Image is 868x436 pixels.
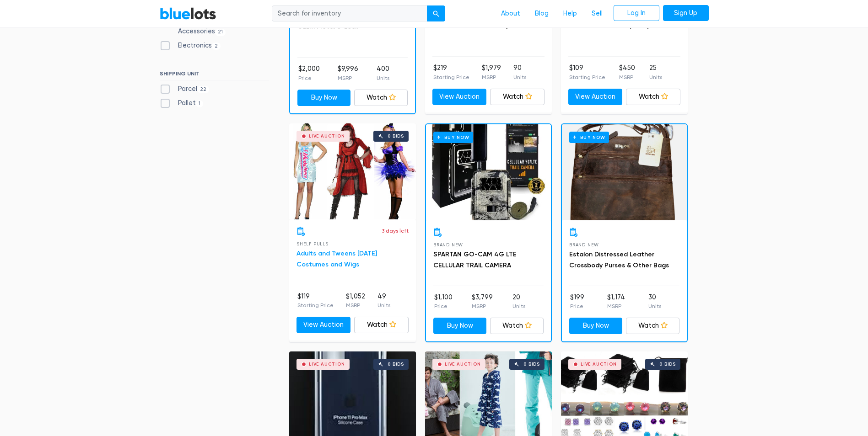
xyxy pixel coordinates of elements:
a: View Auction [568,89,623,105]
a: BlueLots [160,7,216,20]
a: SPARTAN GO-CAM 4G LTE CELLULAR TRAIL CAMERA [433,250,517,269]
span: 21 [215,29,226,36]
p: MSRP [472,302,493,310]
div: 0 bids [659,362,676,367]
input: Search for inventory [272,5,427,22]
a: Watch [490,89,545,105]
li: 25 [649,63,662,81]
p: MSRP [346,301,365,309]
a: Watch [626,318,679,334]
li: 20 [512,292,525,311]
a: Activewear Pants by BodySmart [568,21,669,29]
a: Log In [614,5,659,21]
a: Adults and Tweens [DATE] Costumes and Wigs [297,250,377,268]
p: MSRP [607,302,625,310]
li: $1,979 [482,63,501,81]
li: $3,799 [472,292,493,311]
a: Sell [584,5,610,22]
a: Watch [354,317,409,333]
p: Price [570,302,584,310]
a: About [494,5,528,22]
p: Starting Price [433,73,469,81]
li: $1,052 [346,292,365,310]
a: Estalon Distressed Leather Crossbody Purses & Other Bags [569,250,669,269]
p: Units [513,73,526,81]
p: Units [649,73,662,81]
div: Live Auction [309,362,345,367]
a: Buy Now [297,90,351,106]
li: $450 [619,63,635,81]
p: MSRP [482,73,501,81]
p: Price [298,74,320,82]
p: MSRP [338,74,358,82]
h6: SHIPPING UNIT [160,70,269,80]
li: $119 [297,292,334,310]
li: 90 [513,63,526,81]
div: 0 bids [388,362,404,367]
p: 3 days left [382,227,409,235]
li: $1,100 [434,292,453,311]
p: Units [648,302,661,310]
a: Sign Up [663,5,709,21]
label: Electronics [160,41,221,51]
a: View Auction [297,317,351,333]
span: 22 [197,86,210,93]
span: Brand New [569,242,599,247]
h6: Buy Now [433,132,473,143]
li: $199 [570,292,584,311]
li: 30 [648,292,661,311]
a: Ozzm Metal U-Lock [297,22,358,30]
div: Live Auction [445,362,481,367]
a: Buy Now [569,318,623,334]
li: $2,000 [298,64,320,82]
p: Starting Price [569,73,605,81]
p: Units [377,301,390,309]
a: Blog [528,5,556,22]
a: View Auction [432,89,487,105]
div: Live Auction [581,362,617,367]
p: Units [377,74,389,82]
p: Units [512,302,525,310]
div: 0 bids [388,134,404,138]
a: Watch [490,318,544,334]
a: Help [556,5,584,22]
p: Starting Price [297,301,334,309]
a: Buy Now [426,124,551,220]
span: Brand New [433,242,463,247]
span: 2 [212,43,221,50]
p: MSRP [619,73,635,81]
li: $109 [569,63,605,81]
li: $219 [433,63,469,81]
p: Price [434,302,453,310]
a: Watch [354,90,408,106]
a: Live Auction 0 bids [289,123,416,219]
div: 0 bids [523,362,540,367]
li: 400 [377,64,389,82]
li: $9,996 [338,64,358,82]
label: Pallet [160,98,204,108]
div: Live Auction [309,134,345,138]
label: Parcel [160,84,210,94]
span: 1 [196,100,204,107]
a: Buy Now [433,318,487,334]
a: Straw Panama Wind Rope Hats [432,21,531,29]
h6: Buy Now [569,132,609,143]
li: $1,174 [607,292,625,311]
a: Buy Now [562,124,687,220]
span: Shelf Pulls [297,241,329,246]
a: Watch [626,89,680,105]
li: 49 [377,292,390,310]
